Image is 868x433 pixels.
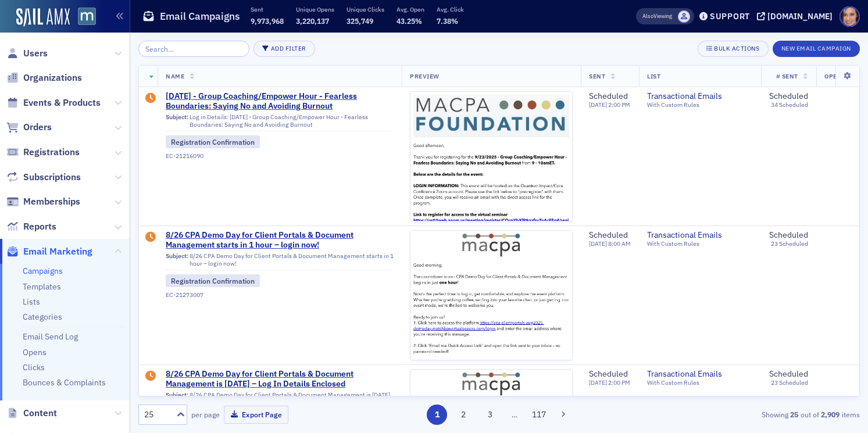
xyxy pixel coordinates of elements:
[437,5,464,13] p: Avg. Click
[23,171,81,184] span: Subscriptions
[647,72,660,80] span: List
[23,71,82,84] span: Organizations
[6,171,81,184] a: Subscriptions
[145,93,156,105] div: Draft
[410,72,440,80] span: Preview
[6,71,82,84] a: Organizations
[145,232,156,244] div: Draft
[642,12,672,20] span: Viewing
[771,240,808,248] div: 23 Scheduled
[589,378,608,387] span: [DATE]
[166,369,394,389] a: 8/26 CPA Demo Day for Client Portals & Document Management is [DATE] – Log In Details Enclosed
[166,274,260,287] div: Registration Confirmation
[397,16,422,26] span: 43.25%
[771,379,808,387] div: 23 Scheduled
[647,91,753,102] a: Transactional Emails
[647,101,753,109] div: With Custom Rules
[253,41,315,57] button: Add Filter
[6,220,56,233] a: Reports
[6,146,80,159] a: Registrations
[6,195,80,208] a: Memberships
[608,101,630,109] span: 2:00 PM
[23,312,62,322] a: Categories
[23,245,92,258] span: Email Marketing
[23,47,48,60] span: Users
[166,113,188,128] span: Subject:
[453,405,474,425] button: 2
[145,371,156,382] div: Draft
[251,16,284,26] span: 9,973,968
[627,409,860,420] div: Showing out of items
[296,16,329,26] span: 3,220,137
[23,331,78,342] a: Email Send Log
[23,96,101,109] span: Events & Products
[23,220,56,233] span: Reports
[166,72,184,80] span: Name
[160,9,240,23] h1: Email Campaigns
[166,91,394,112] a: [DATE] - Group Coaching/Empower Hour - Fearless Boundaries: Saying No and Avoiding Burnout
[23,362,45,373] a: Clicks
[769,91,808,102] div: Scheduled
[819,409,842,420] strong: 2,909
[506,409,523,420] span: …
[589,230,631,241] div: Scheduled
[698,41,768,57] button: Bulk Actions
[6,96,101,109] a: Events & Products
[769,230,808,241] div: Scheduled
[608,239,631,248] span: 8:00 AM
[23,347,47,357] a: Opens
[427,405,447,425] button: 1
[6,407,57,420] a: Content
[771,101,808,109] div: 34 Scheduled
[757,12,837,20] button: [DOMAIN_NAME]
[647,230,753,241] a: Transactional Emails
[714,45,759,52] div: Bulk Actions
[589,91,630,102] div: Scheduled
[166,291,394,299] div: EC-21273007
[647,369,753,380] a: Transactional Emails
[840,6,860,27] span: Profile
[23,296,40,307] a: Lists
[78,8,96,26] img: SailAMX
[70,8,96,27] a: View Homepage
[6,47,48,60] a: Users
[166,391,188,406] span: Subject:
[6,121,52,134] a: Orders
[769,369,808,380] div: Scheduled
[642,12,653,20] div: Also
[480,405,500,425] button: 3
[166,230,394,251] a: 8/26 CPA Demo Day for Client Portals & Document Management starts in 1 hour – login now!
[191,409,220,420] label: per page
[23,377,106,388] a: Bounces & Complaints
[589,101,608,109] span: [DATE]
[23,266,63,276] a: Campaigns
[528,405,549,425] button: 117
[788,409,801,420] strong: 25
[589,72,605,80] span: Sent
[710,11,750,22] div: Support
[589,369,630,380] div: Scheduled
[347,5,384,13] p: Unique Clicks
[144,409,170,421] div: 25
[437,16,458,26] span: 7.38%
[138,41,249,57] input: Search…
[251,5,284,13] p: Sent
[166,252,394,270] div: 8/26 CPA Demo Day for Client Portals & Document Management starts in 1 hour – login now!
[767,11,833,22] div: [DOMAIN_NAME]
[6,245,92,258] a: Email Marketing
[773,42,860,53] a: New Email Campaign
[23,407,57,420] span: Content
[347,16,373,26] span: 325,749
[166,152,394,160] div: EC-21216090
[678,10,690,23] span: Lauren Standiford
[166,135,260,148] div: Registration Confirmation
[647,240,753,248] div: With Custom Rules
[16,8,70,27] a: SailAMX
[224,406,288,424] button: Export Page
